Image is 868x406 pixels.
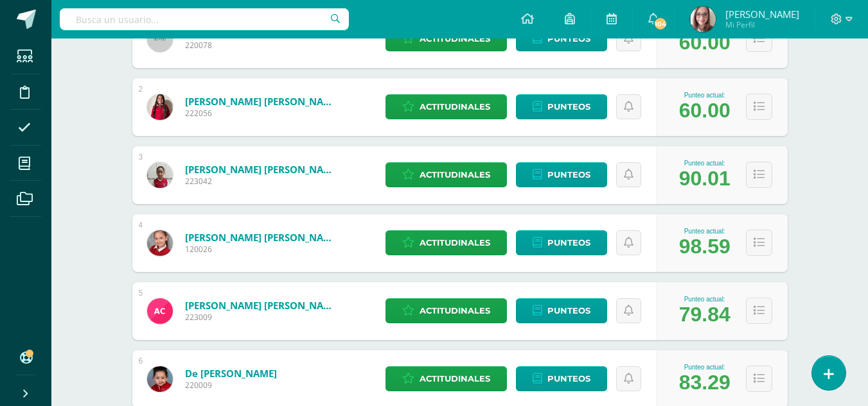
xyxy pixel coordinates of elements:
a: [PERSON_NAME] [PERSON_NAME] [185,299,339,312]
span: Punteos [547,27,590,51]
div: 90.01 [679,167,731,190]
span: 220078 [185,40,339,51]
span: 104 [653,17,668,31]
div: Punteo actual: [679,364,731,371]
a: Punteos [516,26,607,51]
span: Punteos [547,299,590,323]
img: 963285810f44f1bb12a19390a3e147e9.png [147,366,173,392]
a: Actitudinales [385,26,507,51]
img: ea17f019d74aecc1ef120f928e29cb81.png [147,298,173,324]
a: de [PERSON_NAME] [185,367,277,380]
span: Punteos [547,163,590,187]
div: 60.00 [679,99,731,123]
img: cc79697e3be1c334be4d17d1ac586156.png [147,94,173,120]
a: Punteos [516,94,607,119]
span: Actitudinales [420,27,490,51]
div: 60.00 [679,31,731,55]
a: Punteos [516,366,607,391]
div: 5 [139,289,143,298]
img: 60x60 [147,26,173,52]
a: [PERSON_NAME] [PERSON_NAME] [185,95,339,108]
div: 79.84 [679,303,731,326]
a: Punteos [516,298,607,323]
span: 222056 [185,108,339,119]
a: Punteos [516,162,607,187]
span: [PERSON_NAME] [725,8,799,21]
span: 223042 [185,176,339,187]
div: 3 [139,153,143,162]
span: Punteos [547,231,590,255]
span: Mi Perfil [725,19,799,30]
div: 2 [139,85,143,94]
span: Punteos [547,95,590,119]
span: Actitudinales [420,367,490,391]
img: 11e318c0762c31058ab6ca225cab9c5d.png [690,6,716,32]
span: 120026 [185,244,339,255]
a: Punteos [516,230,607,255]
a: [PERSON_NAME] [PERSON_NAME] [185,163,339,176]
div: 4 [139,221,143,230]
a: Actitudinales [385,298,507,323]
span: 223009 [185,312,339,323]
div: Punteo actual: [679,228,731,235]
a: Actitudinales [385,162,507,187]
div: 83.29 [679,371,731,394]
div: Punteo actual: [679,160,731,167]
img: f564e5db6c4739322e8a3f4946df70b8.png [147,162,173,188]
input: Busca un usuario... [60,8,349,30]
div: Punteo actual: [679,296,731,303]
span: Punteos [547,367,590,391]
div: 6 [139,357,143,366]
span: Actitudinales [420,299,490,323]
div: Punteo actual: [679,92,731,99]
a: Actitudinales [385,366,507,391]
span: Actitudinales [420,163,490,187]
span: Actitudinales [420,231,490,255]
a: Actitudinales [385,94,507,119]
span: 220009 [185,380,277,391]
a: Actitudinales [385,230,507,255]
a: [PERSON_NAME] [PERSON_NAME] [185,231,339,244]
span: Actitudinales [420,95,490,119]
img: 75c0988840d4338c5497a4424d20b13d.png [147,230,173,256]
div: 98.59 [679,235,731,258]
